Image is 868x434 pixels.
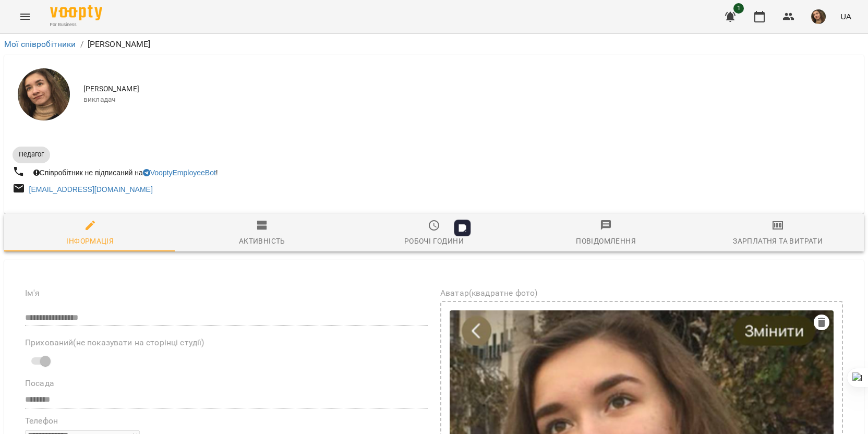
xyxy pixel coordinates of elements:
[25,339,428,347] label: Прихований(не показувати на сторінці студії)
[25,417,428,425] label: Телефон
[18,68,70,120] img: Анастасія Іванова
[836,7,855,26] button: UA
[811,9,826,24] img: e02786069a979debee2ecc2f3beb162c.jpeg
[25,289,428,297] label: Ім'я
[25,379,428,388] label: Посада
[50,21,102,28] span: For Business
[29,185,153,194] a: [EMAIL_ADDRESS][DOMAIN_NAME]
[840,11,851,22] span: UA
[80,38,83,51] li: /
[733,235,823,247] div: Зарплатня та Витрати
[143,168,216,177] a: VooptyEmployeeBot
[50,5,102,20] img: Voopty Logo
[66,235,114,247] div: Інформація
[440,289,843,297] label: Аватар(квадратне фото)
[4,39,76,49] a: Мої співробітники
[404,235,464,247] div: Робочі години
[13,150,50,159] span: Педагог
[733,3,744,14] span: 1
[239,235,285,247] div: Активність
[13,4,38,29] button: Menu
[88,38,151,51] p: [PERSON_NAME]
[4,38,864,51] nav: breadcrumb
[83,84,855,94] span: [PERSON_NAME]
[576,235,636,247] div: Повідомлення
[31,165,220,180] div: Співробітник не підписаний на !
[83,94,855,105] span: викладач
